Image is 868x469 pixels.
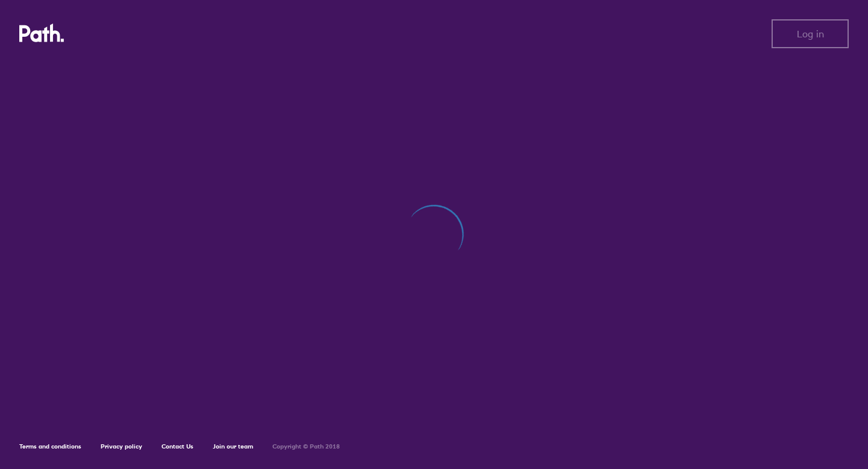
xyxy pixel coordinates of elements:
[213,442,253,450] a: Join our team
[162,442,193,450] a: Contact Us
[19,442,81,450] a: Terms and conditions
[272,443,340,450] h6: Copyright © Path 2018
[772,19,849,48] button: Log in
[101,442,142,450] a: Privacy policy
[797,28,824,39] span: Log in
